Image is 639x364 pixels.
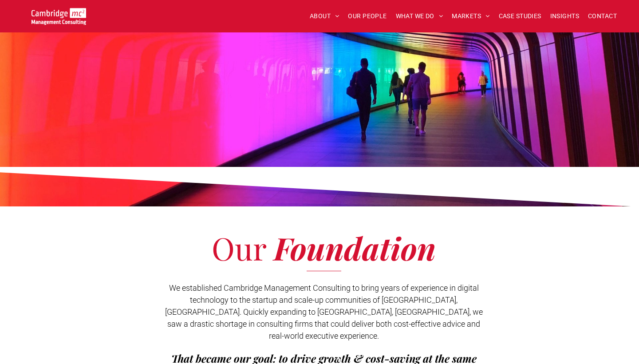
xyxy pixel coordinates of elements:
a: ABOUT [305,9,344,23]
a: MARKETS [447,9,494,23]
span: We established Cambridge Management Consulting to bring years of experience in digital technology... [165,283,483,340]
img: Go to Homepage [32,8,86,25]
a: Your Business Transformed | Cambridge Management Consulting [32,9,86,19]
span: Foundation [274,227,436,269]
a: CASE STUDIES [494,9,546,23]
a: CONTACT [584,9,621,23]
span: Our [212,227,266,269]
a: OUR PEOPLE [343,9,391,23]
a: INSIGHTS [546,9,584,23]
a: WHAT WE DO [391,9,448,23]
